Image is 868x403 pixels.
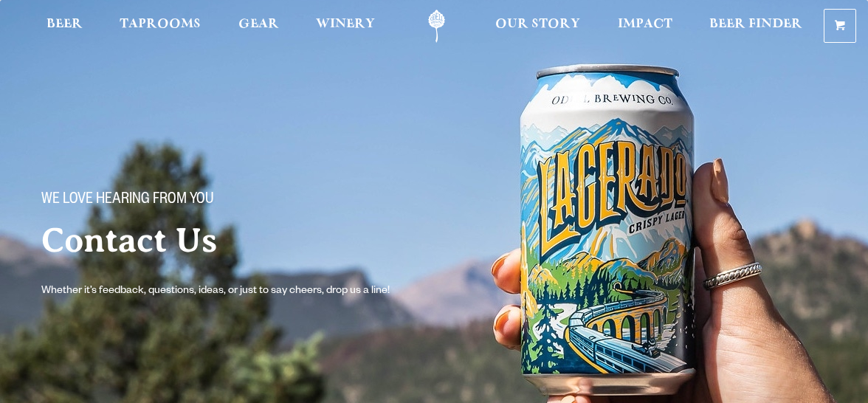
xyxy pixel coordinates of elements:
[316,18,375,30] span: Winery
[46,18,83,30] span: Beer
[495,18,580,30] span: Our Story
[409,10,464,43] a: Odell Home
[110,10,210,43] a: Taprooms
[41,191,214,210] span: We love hearing from you
[709,18,802,30] span: Beer Finder
[306,10,385,43] a: Winery
[37,10,92,43] a: Beer
[41,283,419,300] p: Whether it’s feedback, questions, ideas, or just to say cheers, drop us a line!
[618,18,672,30] span: Impact
[229,10,289,43] a: Gear
[238,18,279,30] span: Gear
[120,18,201,30] span: Taprooms
[486,10,590,43] a: Our Story
[41,222,502,259] h2: Contact Us
[608,10,682,43] a: Impact
[700,10,812,43] a: Beer Finder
